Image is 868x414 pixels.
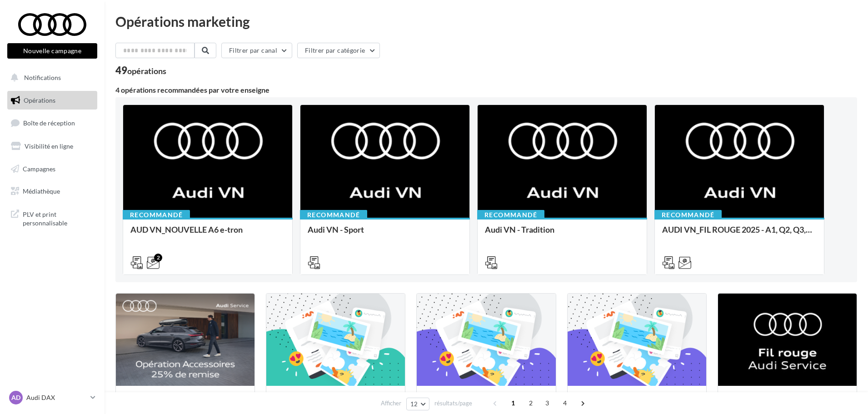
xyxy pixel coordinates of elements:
span: 4 [558,396,572,410]
div: Audi VN - Tradition [485,225,639,243]
span: Afficher [381,399,401,408]
a: Boîte de réception [5,113,99,133]
span: Médiathèque [23,187,60,195]
span: 12 [410,400,418,408]
a: Campagnes [5,160,99,179]
a: Médiathèque [5,182,99,201]
span: 2 [524,396,538,410]
div: 49 [115,65,166,75]
a: AD Audi DAX [7,389,97,406]
button: Nouvelle campagne [7,43,97,59]
div: Audi VN - Sport [308,225,462,243]
span: 1 [506,396,520,410]
button: Filtrer par canal [221,43,292,58]
a: PLV et print personnalisable [5,205,99,231]
div: Recommandé [300,210,367,220]
a: Opérations [5,91,99,110]
span: AD [11,393,20,402]
div: AUDI VN_FIL ROUGE 2025 - A1, Q2, Q3, Q5 et Q4 e-tron [662,225,817,243]
span: PLV et print personnalisable [23,208,94,228]
span: Visibilité en ligne [25,142,73,150]
span: Opérations [24,96,55,104]
div: Recommandé [477,210,544,220]
button: Filtrer par catégorie [297,43,380,58]
div: 2 [154,254,162,262]
div: opérations [127,67,166,75]
div: AUD VN_NOUVELLE A6 e-tron [130,225,285,243]
div: 4 opérations recommandées par votre enseigne [115,86,857,94]
div: Recommandé [654,210,722,220]
button: Notifications [5,68,95,87]
span: résultats/page [434,399,472,408]
div: Recommandé [123,210,190,220]
button: 12 [406,398,429,410]
a: Visibilité en ligne [5,137,99,156]
span: Notifications [24,74,61,81]
div: Opérations marketing [115,15,857,28]
span: Boîte de réception [23,119,75,127]
span: 3 [540,396,554,410]
span: Campagnes [23,165,55,172]
p: Audi DAX [26,393,87,402]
